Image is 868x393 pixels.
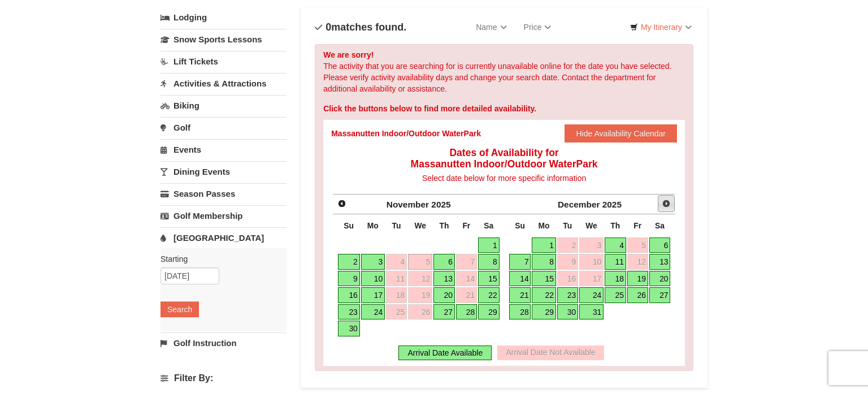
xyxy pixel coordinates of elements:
a: 20 [433,287,455,303]
a: 23 [338,304,360,320]
button: Search [160,301,199,317]
a: 15 [532,271,555,287]
a: 31 [579,304,604,320]
a: 1 [478,237,500,253]
a: Snow Sports Lessons [160,29,287,50]
span: Thursday [610,221,620,230]
span: Saturday [655,221,665,230]
a: 3 [361,254,385,270]
span: Select date below for more specific information [422,174,586,183]
a: 8 [478,254,500,270]
a: 25 [386,304,407,320]
a: 10 [361,271,385,287]
a: 6 [433,254,455,270]
span: Prev [337,199,346,208]
a: 27 [433,304,455,320]
span: Friday [462,221,470,230]
span: 2025 [602,200,622,209]
span: Next [662,199,671,208]
a: 1 [532,237,555,253]
a: Golf [160,117,287,138]
a: 27 [649,287,671,303]
a: Lodging [160,7,287,28]
a: Lift Tickets [160,51,287,72]
a: 22 [532,287,555,303]
a: 30 [557,304,578,320]
a: 14 [509,271,531,287]
a: Biking [160,95,287,116]
a: 18 [386,287,407,303]
a: 15 [478,271,500,287]
a: Season Passes [160,183,287,204]
a: 26 [408,304,432,320]
a: 28 [509,304,531,320]
div: Arrival Date Available [398,346,492,360]
a: 21 [456,287,477,303]
a: 19 [408,287,432,303]
a: 26 [627,287,648,303]
a: 21 [509,287,531,303]
a: 16 [557,271,578,287]
a: 20 [649,271,671,287]
a: 13 [433,271,455,287]
div: Massanutten Indoor/Outdoor WaterPark [331,128,481,139]
a: 25 [605,287,626,303]
a: My Itinerary [623,19,699,36]
a: 9 [557,254,578,270]
span: Monday [539,221,550,230]
h4: matches found. [315,21,406,33]
a: Next [658,195,675,212]
div: Arrival Date Not Available [497,346,604,360]
a: Golf Instruction [160,332,287,353]
a: 7 [456,254,477,270]
a: 19 [627,271,648,287]
button: Hide Availability Calendar [565,124,677,142]
a: 30 [338,321,360,336]
a: 12 [627,254,648,270]
a: 4 [386,254,407,270]
a: 11 [605,254,626,270]
a: 14 [456,271,477,287]
a: 11 [386,271,407,287]
a: 5 [627,237,648,253]
a: 2 [338,254,360,270]
a: 29 [532,304,555,320]
span: Tuesday [392,221,401,230]
a: 29 [478,304,500,320]
a: Price [515,16,560,38]
h4: Dates of Availability for Massanutten Indoor/Outdoor WaterPark [331,147,677,170]
a: 7 [509,254,531,270]
a: 24 [579,287,604,303]
label: Starting [160,253,278,265]
a: 9 [338,271,360,287]
span: November [387,200,429,209]
span: Sunday [515,221,525,230]
span: Sunday [344,221,354,230]
a: 2 [557,237,578,253]
a: 13 [649,254,671,270]
span: Wednesday [414,221,426,230]
a: 17 [579,271,604,287]
a: Dining Events [160,161,287,182]
a: 18 [605,271,626,287]
a: Events [160,139,287,160]
span: Thursday [440,221,449,230]
a: 23 [557,287,578,303]
a: 8 [532,254,555,270]
span: 2025 [431,200,450,209]
a: 28 [456,304,477,320]
a: 24 [361,304,385,320]
div: Click the buttons below to find more detailed availability. [323,103,685,114]
a: 16 [338,287,360,303]
h4: Filter By: [160,373,287,383]
a: Golf Membership [160,205,287,226]
a: 10 [579,254,604,270]
a: 22 [478,287,500,303]
span: Tuesday [563,221,572,230]
span: Saturday [484,221,493,230]
div: The activity that you are searching for is currently unavailable online for the date you have sel... [315,44,693,371]
span: Wednesday [585,221,597,230]
span: Monday [367,221,379,230]
a: 17 [361,287,385,303]
a: Activities & Attractions [160,73,287,94]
